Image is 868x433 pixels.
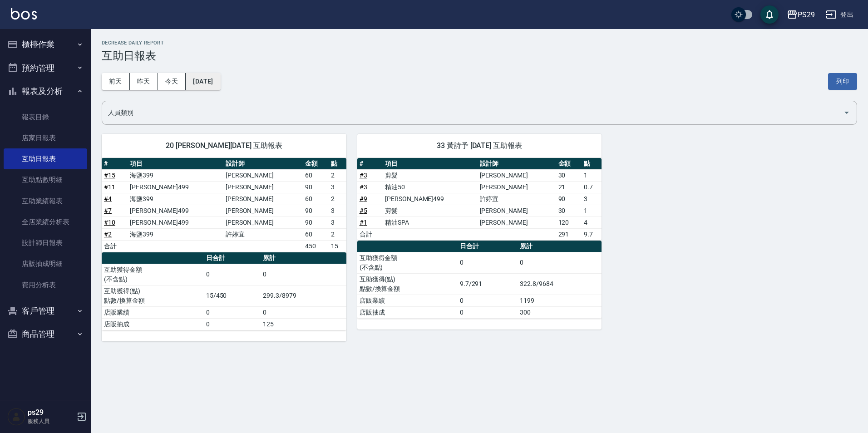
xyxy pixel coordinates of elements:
a: #15 [104,172,115,179]
td: [PERSON_NAME] [478,169,556,181]
td: 30 [556,205,582,216]
td: 互助獲得(點) 點數/換算金額 [357,273,458,295]
th: 累計 [518,241,602,252]
td: [PERSON_NAME] [223,181,303,193]
a: #1 [360,219,367,226]
button: Open [839,105,854,120]
img: Logo [11,8,37,20]
a: 設計師日報表 [4,232,87,253]
td: 300 [518,306,602,318]
th: 點 [582,158,602,170]
th: 日合計 [204,252,261,264]
p: 服務人員 [28,417,74,425]
th: 點 [329,158,346,170]
span: 33 黃詩予 [DATE] 互助報表 [368,141,591,150]
td: 剪髮 [383,169,477,181]
td: 60 [303,169,329,181]
td: 剪髮 [383,205,477,216]
input: 人員名稱 [106,105,839,121]
td: 30 [556,169,582,181]
td: [PERSON_NAME] [223,216,303,228]
td: 90 [556,193,582,205]
td: 0.7 [582,181,602,193]
td: 店販業績 [102,306,204,318]
table: a dense table [102,158,346,252]
td: 0 [518,252,602,273]
td: 9.7/291 [458,273,518,295]
td: 合計 [102,240,128,252]
td: 120 [556,216,582,228]
td: [PERSON_NAME]499 [128,181,223,193]
td: 3 [329,181,346,193]
td: 精油50 [383,181,477,193]
td: 9.7 [582,228,602,240]
td: 互助獲得金額 (不含點) [357,252,458,273]
td: 2 [329,228,346,240]
td: 許婷宜 [478,193,556,205]
a: 全店業績分析表 [4,212,87,232]
td: [PERSON_NAME] [478,216,556,228]
td: 0 [458,306,518,318]
button: 櫃檯作業 [4,33,87,56]
td: 海鹽399 [128,228,223,240]
td: 店販抽成 [357,306,458,318]
td: 許婷宜 [223,228,303,240]
th: 項目 [383,158,477,170]
td: 90 [303,216,329,228]
a: 互助點數明細 [4,169,87,190]
td: 店販業績 [357,295,458,306]
td: 3 [329,205,346,216]
th: # [102,158,128,170]
th: 金額 [556,158,582,170]
td: 15/450 [204,285,261,306]
a: #4 [104,195,112,202]
h3: 互助日報表 [102,49,857,62]
td: 15 [329,240,346,252]
button: 預約管理 [4,56,87,80]
td: 2 [329,169,346,181]
td: 322.8/9684 [518,273,602,295]
button: [DATE] [186,73,220,90]
td: 互助獲得(點) 點數/換算金額 [102,285,204,306]
td: 合計 [357,228,383,240]
a: #11 [104,183,115,191]
td: 海鹽399 [128,169,223,181]
td: 0 [204,306,261,318]
a: #7 [104,207,112,214]
span: 20 [PERSON_NAME][DATE] 互助報表 [113,141,335,150]
td: 1 [582,169,602,181]
td: 450 [303,240,329,252]
button: 登出 [822,6,857,23]
td: 店販抽成 [102,318,204,330]
button: 前天 [102,73,130,90]
a: #10 [104,219,115,226]
td: 90 [303,205,329,216]
button: 商品管理 [4,322,87,346]
a: #5 [360,207,367,214]
td: 90 [303,181,329,193]
td: 0 [204,318,261,330]
td: 精油SPA [383,216,477,228]
td: 299.3/8979 [261,285,346,306]
td: 海鹽399 [128,193,223,205]
td: 1 [582,205,602,216]
td: [PERSON_NAME]499 [128,216,223,228]
th: 日合計 [458,241,518,252]
table: a dense table [357,241,602,319]
td: 2 [329,193,346,205]
td: 0 [458,252,518,273]
td: 3 [329,216,346,228]
h5: ps29 [28,408,74,417]
th: 累計 [261,252,346,264]
td: [PERSON_NAME] [478,205,556,216]
table: a dense table [102,252,346,330]
button: 昨天 [130,73,158,90]
td: 60 [303,228,329,240]
a: 店販抽成明細 [4,253,87,274]
th: 項目 [128,158,223,170]
td: 291 [556,228,582,240]
th: # [357,158,383,170]
td: 60 [303,193,329,205]
td: 21 [556,181,582,193]
td: 4 [582,216,602,228]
